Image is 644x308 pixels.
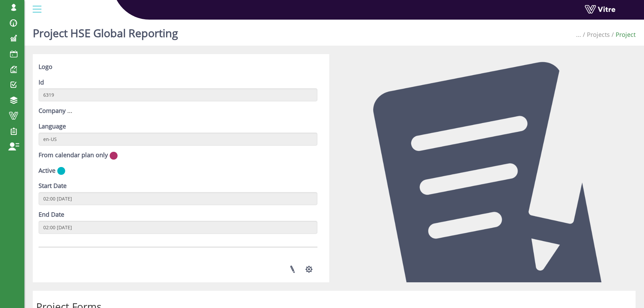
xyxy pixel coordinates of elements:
img: no [110,151,118,160]
label: Id [39,78,44,87]
span: ... [576,30,581,39]
label: Logo [39,63,52,71]
label: Company [39,106,66,115]
label: Active [39,166,55,175]
label: Start Date [39,182,67,190]
span: ... [67,106,72,115]
label: End Date [39,210,64,219]
h1: Project HSE Global Reporting [33,17,178,46]
img: yes [57,167,65,175]
a: Projects [587,30,610,39]
label: From calendar plan only [39,151,108,160]
label: Language [39,122,66,131]
li: Project [610,30,636,39]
